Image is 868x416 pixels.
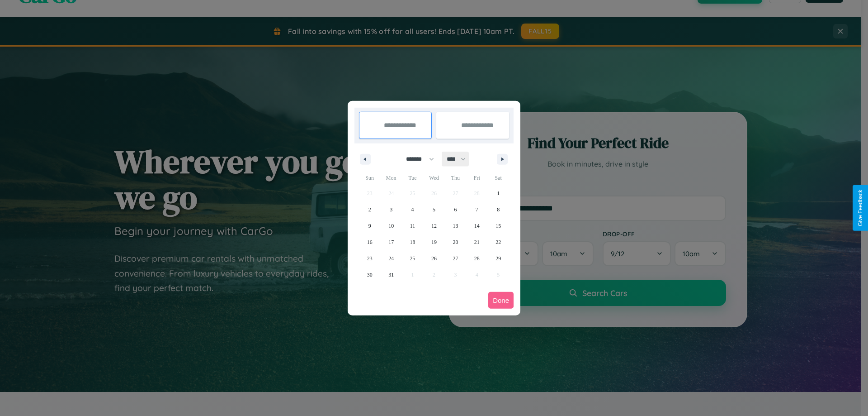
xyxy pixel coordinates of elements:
button: 8 [488,201,509,218]
button: 9 [359,218,380,234]
button: 3 [380,201,401,218]
button: 22 [488,234,509,250]
button: 15 [488,218,509,234]
div: Give Feedback [857,190,863,226]
span: Mon [380,171,401,185]
span: 8 [497,201,500,218]
span: 19 [431,234,437,250]
span: 1 [497,185,500,201]
button: 10 [380,218,401,234]
button: 1 [488,185,509,201]
span: 26 [431,250,437,267]
span: Wed [423,171,444,185]
button: 16 [359,234,380,250]
button: 4 [402,201,423,218]
button: 24 [380,250,401,267]
span: 27 [453,250,458,267]
span: 13 [453,218,458,234]
button: 14 [466,218,487,234]
button: 7 [466,201,487,218]
span: 24 [388,250,394,267]
span: 6 [454,201,457,218]
button: 27 [445,250,466,267]
button: 28 [466,250,487,267]
span: 22 [495,234,501,250]
span: 9 [368,218,371,234]
span: 31 [388,267,394,283]
span: 7 [476,201,478,218]
span: 2 [368,201,371,218]
button: 17 [380,234,401,250]
span: 29 [495,250,501,267]
span: 30 [367,267,373,283]
span: Thu [445,171,466,185]
button: 11 [402,218,423,234]
span: 14 [474,218,480,234]
span: 15 [495,218,501,234]
button: 25 [402,250,423,267]
span: 17 [388,234,394,250]
span: 10 [388,218,394,234]
span: 18 [410,234,415,250]
span: 5 [433,201,435,218]
span: Sat [488,171,509,185]
span: 21 [474,234,480,250]
span: 23 [367,250,373,267]
button: 21 [466,234,487,250]
button: Done [488,292,514,309]
button: 30 [359,267,380,283]
span: 12 [431,218,437,234]
span: 25 [410,250,415,267]
button: 26 [423,250,444,267]
span: Tue [402,171,423,185]
button: 29 [488,250,509,267]
button: 6 [445,201,466,218]
span: 28 [474,250,480,267]
button: 23 [359,250,380,267]
button: 2 [359,201,380,218]
span: 16 [367,234,373,250]
button: 31 [380,267,401,283]
button: 18 [402,234,423,250]
span: Sun [359,171,380,185]
span: 3 [390,201,392,218]
span: 4 [411,201,414,218]
button: 19 [423,234,444,250]
span: 11 [410,218,415,234]
button: 13 [445,218,466,234]
span: Fri [466,171,487,185]
button: 5 [423,201,444,218]
button: 12 [423,218,444,234]
button: 20 [445,234,466,250]
span: 20 [453,234,458,250]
